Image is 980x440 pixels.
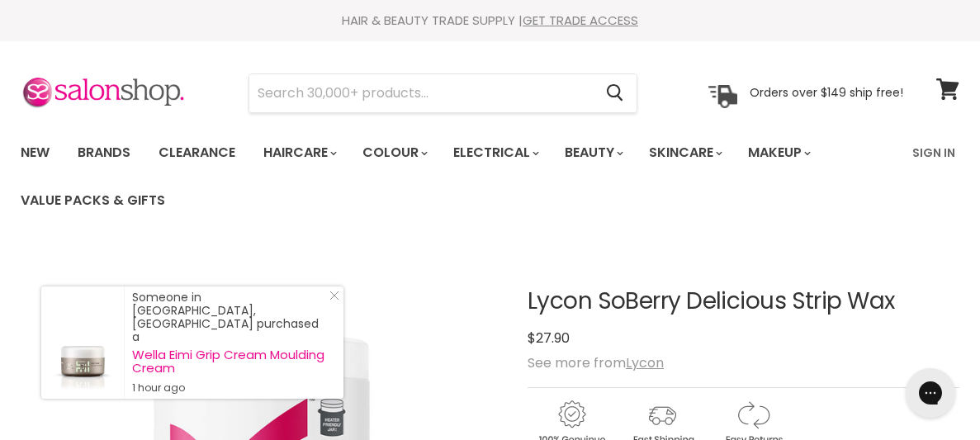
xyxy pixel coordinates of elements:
[65,135,143,170] a: Brands
[441,135,549,170] a: Electrical
[41,286,124,399] a: Visit product page
[249,74,593,112] input: Search
[902,135,965,170] a: Sign In
[132,381,327,395] small: 1 hour ago
[750,85,903,100] p: Orders over $149 ship free!
[329,291,339,300] svg: Close Icon
[637,135,732,170] a: Skincare
[132,291,327,395] div: Someone in [GEOGRAPHIC_DATA], [GEOGRAPHIC_DATA] purchased a
[132,348,327,375] a: Wella Eimi Grip Cream Moulding Cream
[736,135,821,170] a: Makeup
[523,12,638,29] a: GET TRADE ACCESS
[8,129,902,225] ul: Main menu
[593,74,637,112] button: Search
[626,353,664,372] a: Lycon
[323,291,339,307] a: Close Notification
[350,135,438,170] a: Colour
[146,135,248,170] a: Clearance
[8,183,178,218] a: Value Packs & Gifts
[528,289,959,315] h1: Lycon SoBerry Delicious Strip Wax
[249,73,637,113] form: Product
[897,362,963,423] iframe: Gorgias live chat messenger
[528,329,570,348] span: $27.90
[251,135,347,170] a: Haircare
[8,135,62,170] a: New
[552,135,633,170] a: Beauty
[528,353,664,372] span: See more from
